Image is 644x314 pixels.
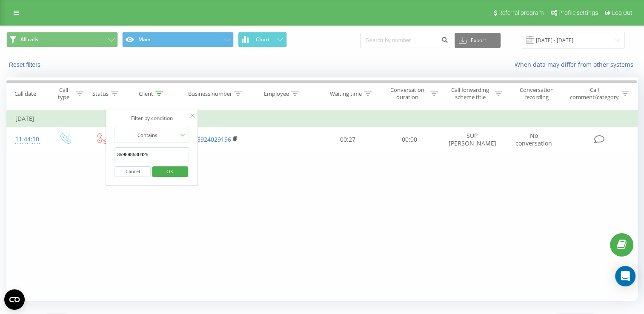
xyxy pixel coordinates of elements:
[122,32,234,47] button: Main
[15,131,37,148] div: 11:44:10
[14,90,36,97] div: Call date
[515,131,552,147] span: No conversation
[386,86,428,101] div: Conversation duration
[378,127,440,152] td: 00:00
[6,61,45,69] button: Reset filters
[139,90,153,97] div: Client
[440,127,504,152] td: SUP [PERSON_NAME]
[317,127,379,152] td: 00:27
[188,90,232,97] div: Business number
[330,90,362,97] div: Waiting time
[498,9,544,16] span: Referral program
[158,165,182,178] span: OK
[92,90,109,97] div: Status
[114,166,151,177] button: Cancel
[6,32,118,47] button: All calls
[114,114,189,123] div: Filter by condition
[54,86,74,101] div: Call type
[4,289,25,310] button: Open CMP widget
[264,90,289,97] div: Employee
[256,37,270,43] span: Chart
[238,32,287,47] button: Chart
[558,9,598,16] span: Profile settings
[194,135,231,143] a: 35924029196
[448,86,492,101] div: Call forwarding scheme title
[615,266,635,286] div: Open Intercom Messenger
[152,166,188,177] button: OK
[20,36,38,43] span: All calls
[114,147,189,162] input: Enter value
[360,33,450,48] input: Search by number
[455,33,501,48] button: Export
[512,86,561,101] div: Conversation recording
[612,9,633,16] span: Log Out
[7,110,638,127] td: [DATE]
[570,86,619,101] div: Call comment/category
[515,60,638,69] a: When data may differ from other systems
